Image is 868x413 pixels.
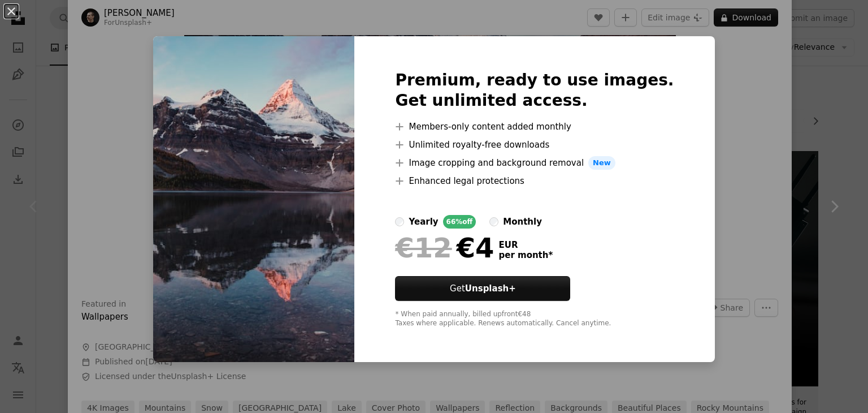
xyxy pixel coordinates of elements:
[443,215,476,229] div: 66% off
[395,156,674,170] li: Image cropping and background removal
[465,283,516,294] strong: Unsplash+
[395,70,674,111] h2: Premium, ready to use images. Get unlimited access.
[409,215,438,229] div: yearly
[498,240,553,250] span: EUR
[395,120,674,134] li: Members-only content added monthly
[395,276,570,301] button: GetUnsplash+
[395,233,452,263] span: €12
[503,215,542,229] div: monthly
[489,217,498,226] input: monthly
[395,310,674,328] div: * When paid annually, billed upfront €48 Taxes where applicable. Renews automatically. Cancel any...
[395,174,674,188] li: Enhanced legal protections
[395,138,674,152] li: Unlimited royalty-free downloads
[395,233,494,263] div: €4
[395,217,404,226] input: yearly66%off
[588,156,615,170] span: New
[498,250,553,260] span: per month *
[153,36,354,362] img: premium_photo-1673264933048-3bd3f5b86f9d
